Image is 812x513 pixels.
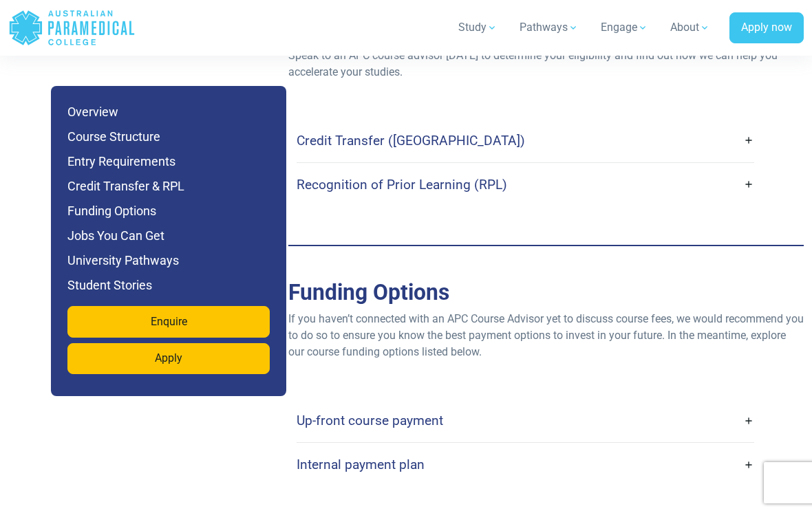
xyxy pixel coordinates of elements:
[288,311,804,360] p: If you haven’t connected with an APC Course Advisor yet to discuss course fees, we would recommen...
[297,448,754,481] a: Internal payment plan
[297,404,754,437] a: Up-front course payment
[662,8,718,47] a: About
[297,457,425,472] h4: Internal payment plan
[8,6,136,50] a: Australian Paramedical College
[297,413,443,428] h4: Up-front course payment
[729,12,804,44] a: Apply now
[297,177,507,193] h4: Recognition of Prior Learning (RPL)
[450,8,506,47] a: Study
[297,124,754,157] a: Credit Transfer ([GEOGRAPHIC_DATA])
[592,8,656,47] a: Engage
[511,8,587,47] a: Pathways
[297,133,525,149] h4: Credit Transfer ([GEOGRAPHIC_DATA])
[297,168,754,201] a: Recognition of Prior Learning (RPL)
[288,279,804,305] h2: Funding Options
